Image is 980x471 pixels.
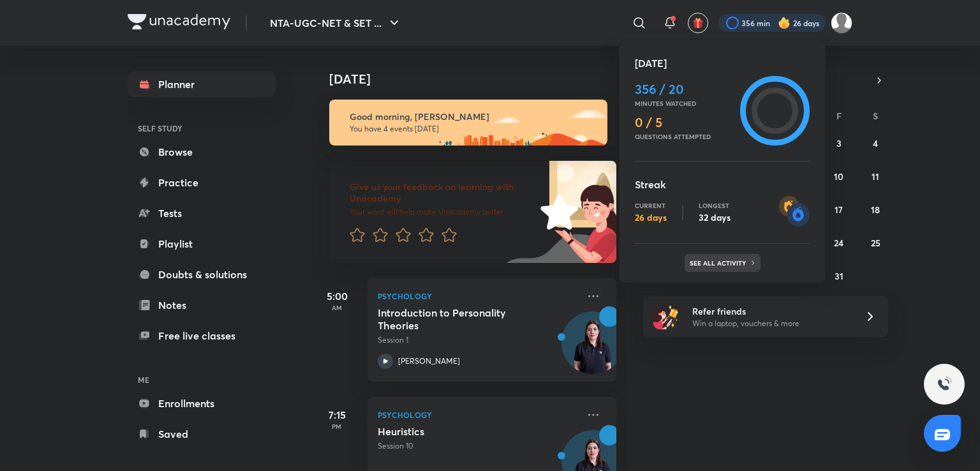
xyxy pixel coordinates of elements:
[699,212,731,223] p: 32 days
[779,196,810,227] img: streak
[635,212,667,223] p: 26 days
[699,202,731,209] p: Longest
[635,100,735,107] p: Minutes watched
[635,177,810,192] h5: Streak
[635,115,735,130] h4: 0 / 5
[635,202,667,209] p: Current
[635,82,735,97] h4: 356 / 20
[690,259,749,267] p: See all activity
[635,56,810,71] h5: [DATE]
[635,133,735,140] p: Questions attempted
